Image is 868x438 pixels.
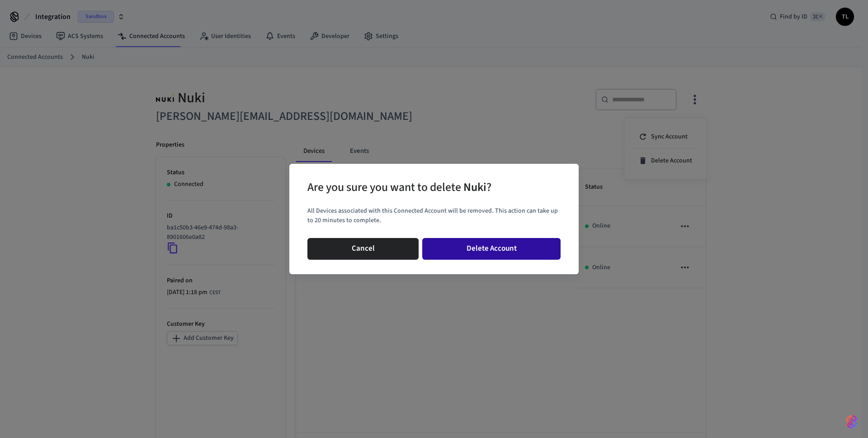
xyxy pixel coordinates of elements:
[307,238,419,260] button: Cancel
[422,238,561,260] button: Delete Account
[463,179,486,195] span: Nuki
[846,414,857,429] img: SeamLogoGradient.69752ec5.svg
[307,178,491,197] div: Are you sure you want to delete ?
[307,206,561,225] p: All Devices associated with this Connected Account will be removed. This action can take up to 20...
